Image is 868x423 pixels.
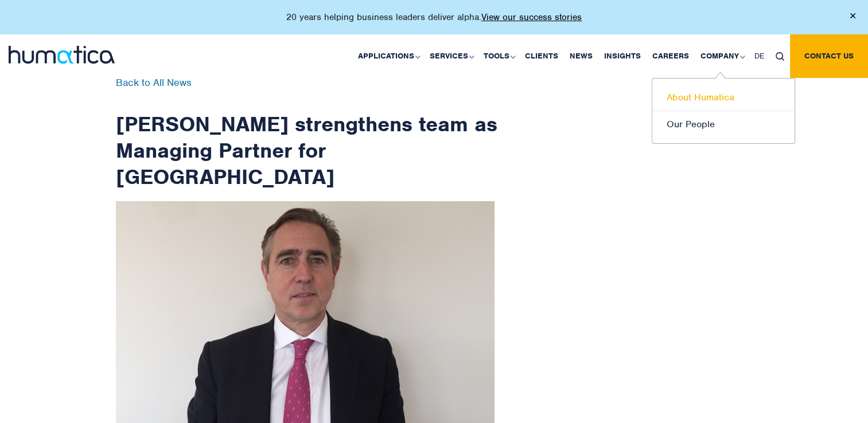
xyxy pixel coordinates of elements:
a: Tools [478,34,519,78]
a: Our People [652,111,795,138]
a: Back to All News [116,76,192,89]
img: search_icon [776,52,784,61]
a: Clients [519,34,564,78]
a: DE [749,34,770,78]
a: View our success stories [481,11,582,23]
a: Company [695,34,749,78]
img: logo [9,46,115,64]
a: Services [424,34,478,78]
a: Contact us [790,34,868,78]
h1: [PERSON_NAME] strengthens team as Managing Partner for [GEOGRAPHIC_DATA] [116,78,535,190]
a: About Humatica [652,84,795,111]
p: 20 years helping business leaders deliver alpha. [286,11,582,23]
span: DE [754,51,764,61]
a: Insights [598,34,647,78]
a: Careers [647,34,695,78]
a: News [564,34,598,78]
a: Applications [352,34,424,78]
